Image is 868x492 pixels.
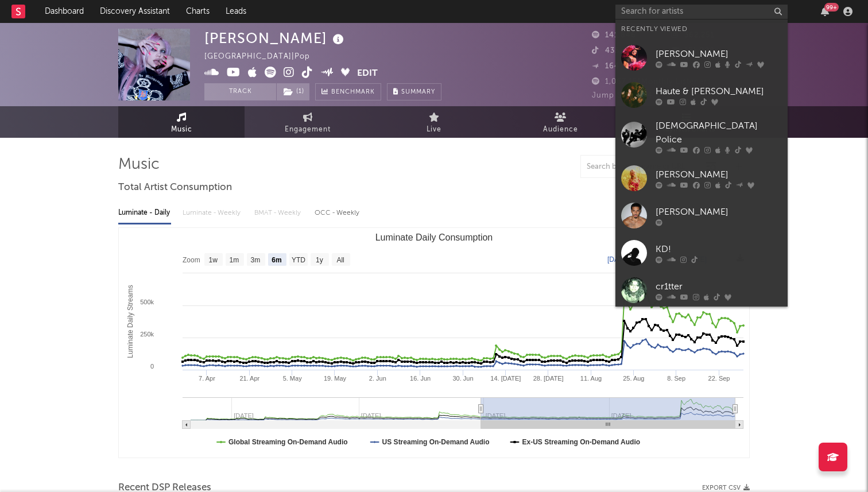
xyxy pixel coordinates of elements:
span: 1,067,151 Monthly Listeners [592,78,711,86]
a: Live [371,106,497,138]
text: 30. Jun [452,375,473,382]
span: 435,400 [592,47,637,55]
div: 99 + [824,3,839,11]
span: Summary [401,89,435,95]
text: 16. Jun [410,375,431,382]
span: Live [427,123,441,137]
button: (1) [277,83,309,100]
div: cr1tter [656,280,782,293]
div: [GEOGRAPHIC_DATA] | Pop [204,50,323,64]
div: [PERSON_NAME] [656,168,782,181]
a: Audience [497,106,623,138]
text: 250k [140,331,154,338]
input: Search for artists [615,5,788,19]
a: [PERSON_NAME] [615,39,788,76]
text: All [336,256,344,264]
svg: Luminate Daily Consumption [119,228,749,458]
span: 141,846 [592,32,636,39]
text: 19. May [324,375,347,382]
a: Music [118,106,245,138]
button: Export CSV [702,485,750,491]
div: KD! [656,242,782,256]
input: Search by song name or URL [581,162,702,172]
text: 14. [DATE] [490,375,521,382]
a: Engagement [245,106,371,138]
text: 25. Aug [623,375,644,382]
text: Luminate Daily Streams [126,285,134,358]
text: YTD [292,256,305,264]
a: cr1tter [615,272,788,309]
text: 6m [272,256,281,264]
text: 7. Apr [199,375,215,382]
text: 11. Aug [580,375,602,382]
button: Track [204,83,276,100]
a: [PERSON_NAME] [615,197,788,234]
text: 5. May [283,375,303,382]
a: Haute & [PERSON_NAME] [615,76,788,114]
text: 0 [150,363,154,370]
text: [DATE] [607,255,629,264]
text: 28. [DATE] [533,375,564,382]
text: 1y [316,256,323,264]
span: 164 [592,63,619,70]
text: 1w [209,256,218,264]
a: Benchmark [315,83,381,100]
span: Total Artist Consumption [118,181,232,195]
text: 8. Sep [667,375,685,382]
text: 1m [230,256,239,264]
text: 21. Apr [239,375,259,382]
span: Benchmark [331,86,375,99]
button: 99+ [821,7,829,16]
div: [PERSON_NAME] [656,205,782,219]
button: Edit [357,67,378,81]
a: [PERSON_NAME] [615,160,788,197]
span: Jump Score: 84.7 [592,92,660,99]
text: 2. Jun [369,375,386,382]
span: Engagement [285,123,331,137]
div: Luminate - Daily [118,203,171,223]
a: KD! [615,234,788,272]
span: Audience [543,123,578,137]
text: 500k [140,299,154,305]
div: [DEMOGRAPHIC_DATA] Police [656,119,782,147]
div: [PERSON_NAME] [204,29,347,48]
text: Global Streaming On-Demand Audio [228,438,348,446]
div: [PERSON_NAME] [656,47,782,61]
text: US Streaming On-Demand Audio [382,438,490,446]
button: Summary [387,83,441,100]
text: Zoom [183,256,200,264]
div: Recently Viewed [621,22,782,36]
text: Ex-US Streaming On-Demand Audio [522,438,641,446]
span: Music [171,123,192,137]
text: Luminate Daily Consumption [375,233,493,242]
div: OCC - Weekly [315,203,361,223]
span: ( 1 ) [276,83,310,100]
text: 22. Sep [708,375,730,382]
a: [DEMOGRAPHIC_DATA] Police [615,114,788,160]
text: 3m [251,256,261,264]
div: Haute & [PERSON_NAME] [656,84,782,98]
